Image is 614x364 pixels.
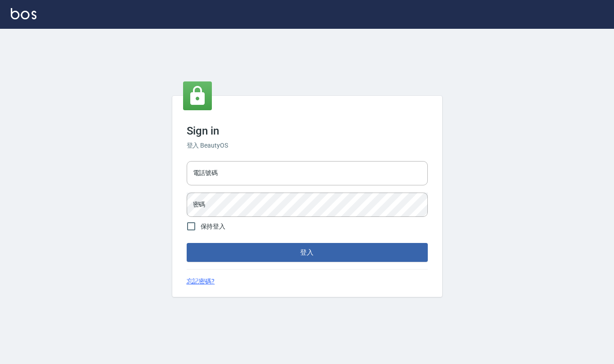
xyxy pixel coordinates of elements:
[187,277,215,286] a: 忘記密碼?
[187,243,428,262] button: 登入
[187,125,428,137] h3: Sign in
[201,222,226,231] span: 保持登入
[11,8,36,19] img: Logo
[187,141,428,150] h6: 登入 BeautyOS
